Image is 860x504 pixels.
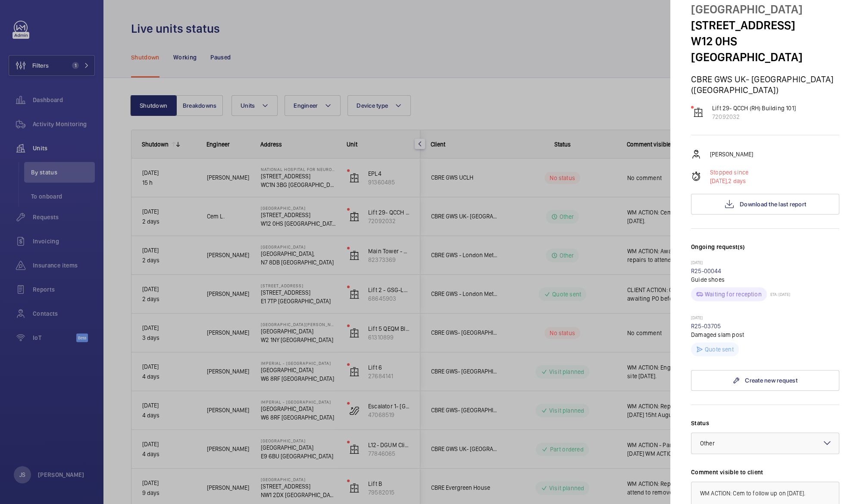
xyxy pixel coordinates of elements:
[691,370,839,391] a: Create new request
[710,177,748,185] p: 2 days
[705,290,762,299] p: Waiting for reception
[705,345,734,354] p: Quote sent
[691,260,839,267] p: [DATE]
[691,323,721,330] a: R25-03705
[767,292,790,297] p: ETA: [DATE]
[700,440,715,447] span: Other
[691,330,839,339] p: Damaged slam post
[691,74,839,95] p: CBRE GWS UK- [GEOGRAPHIC_DATA] ([GEOGRAPHIC_DATA])
[710,168,748,177] p: Stopped since
[712,104,796,112] p: Lift 29- QCCH (RH) Building 101]
[691,275,839,284] p: Guide shoes
[691,315,839,322] p: [DATE]
[712,112,796,121] p: 72092032
[691,268,722,274] a: R25-00044
[693,107,704,118] img: elevator.svg
[691,468,839,476] label: Comment visible to client
[710,150,753,159] p: [PERSON_NAME]
[691,194,839,215] button: Download the last report
[710,177,728,184] span: [DATE],
[691,33,839,65] p: W12 0HS [GEOGRAPHIC_DATA]
[691,1,839,17] p: [GEOGRAPHIC_DATA]
[740,201,806,208] span: Download the last report
[691,419,839,427] label: Status
[691,17,839,33] p: [STREET_ADDRESS]
[691,243,839,260] h3: Ongoing request(s)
